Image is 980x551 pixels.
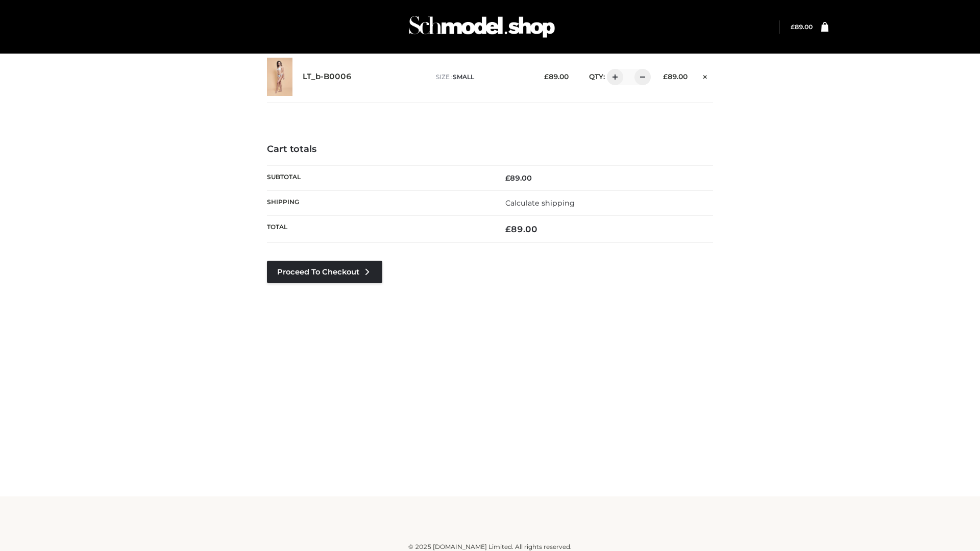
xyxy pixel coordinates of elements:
img: Schmodel Admin 964 [405,7,558,47]
a: Calculate shipping [505,198,575,208]
bdi: 89.00 [663,72,688,81]
span: £ [505,224,511,234]
span: £ [663,72,668,81]
div: QTY: [579,69,647,85]
bdi: 89.00 [505,173,532,183]
th: Subtotal [267,165,490,190]
bdi: 89.00 [544,72,569,81]
span: £ [791,23,795,31]
span: £ [505,173,510,183]
span: SMALL [453,73,474,81]
p: size : [436,72,528,82]
a: £89.00 [791,23,813,31]
bdi: 89.00 [791,23,813,31]
a: LT_b-B0006 [303,72,352,82]
h4: Cart totals [267,144,713,155]
a: Remove this item [698,69,713,82]
a: Proceed to Checkout [267,261,382,283]
span: £ [544,72,549,81]
th: Total [267,216,490,243]
bdi: 89.00 [505,224,537,234]
th: Shipping [267,190,490,215]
